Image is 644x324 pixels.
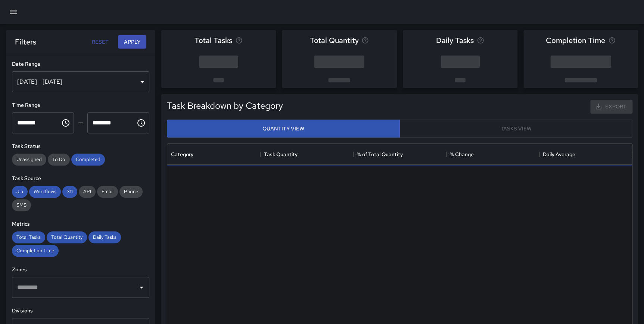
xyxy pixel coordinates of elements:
div: [DATE] - [DATE] [12,71,149,92]
div: Workflows [29,186,61,198]
div: Email [97,186,118,198]
span: Total Quantity [309,34,358,46]
span: Total Quantity [47,234,87,240]
h6: Metrics [12,220,149,228]
div: % Change [450,144,474,165]
h6: Zones [12,266,149,274]
span: To Do [48,156,70,163]
h6: Date Range [12,60,149,68]
div: Unassigned [12,154,46,166]
button: Reset [88,35,112,49]
h6: Task Status [12,142,149,151]
span: API [79,188,96,195]
div: % Change [446,144,539,165]
span: Completed [71,156,105,163]
div: Completion Time [12,245,59,257]
span: Completion Time [546,34,605,46]
span: Total Tasks [195,34,232,46]
button: Apply [118,35,146,49]
span: Completion Time [12,247,59,254]
h6: Task Source [12,175,149,183]
span: 311 [62,188,77,195]
div: Daily Average [539,144,632,165]
div: Task Quantity [260,144,353,165]
div: SMS [12,199,31,211]
span: Phone [119,188,143,195]
h6: Time Range [12,101,149,109]
span: Daily Tasks [436,34,474,46]
div: Task Quantity [264,144,298,165]
h6: Filters [15,36,36,48]
div: 311 [62,186,77,198]
div: Daily Average [543,144,575,165]
button: Choose time, selected time is 11:59 PM [134,115,149,130]
div: Completed [71,154,105,166]
span: Email [97,188,118,195]
span: Jia [12,188,28,195]
div: Category [167,144,260,165]
div: Total Quantity [47,231,87,243]
span: SMS [12,202,31,208]
span: Unassigned [12,156,46,163]
span: Total Tasks [12,234,45,240]
span: Daily Tasks [88,234,121,240]
h5: Task Breakdown by Category [167,100,283,112]
svg: Average number of tasks per day in the selected period, compared to the previous period. [477,37,484,44]
div: Total Tasks [12,231,45,243]
div: API [79,186,96,198]
span: Workflows [29,188,61,195]
button: Open [136,282,147,293]
div: Phone [119,186,143,198]
svg: Average time taken to complete tasks in the selected period, compared to the previous period. [608,37,616,44]
div: Category [171,144,193,165]
svg: Total number of tasks in the selected period, compared to the previous period. [235,37,243,44]
div: To Do [48,154,70,166]
div: Daily Tasks [88,231,121,243]
div: Jia [12,186,28,198]
svg: Total task quantity in the selected period, compared to the previous period. [361,37,369,44]
div: % of Total Quantity [353,144,446,165]
div: % of Total Quantity [357,144,403,165]
button: Choose time, selected time is 12:00 AM [58,115,73,130]
h6: Divisions [12,307,149,315]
